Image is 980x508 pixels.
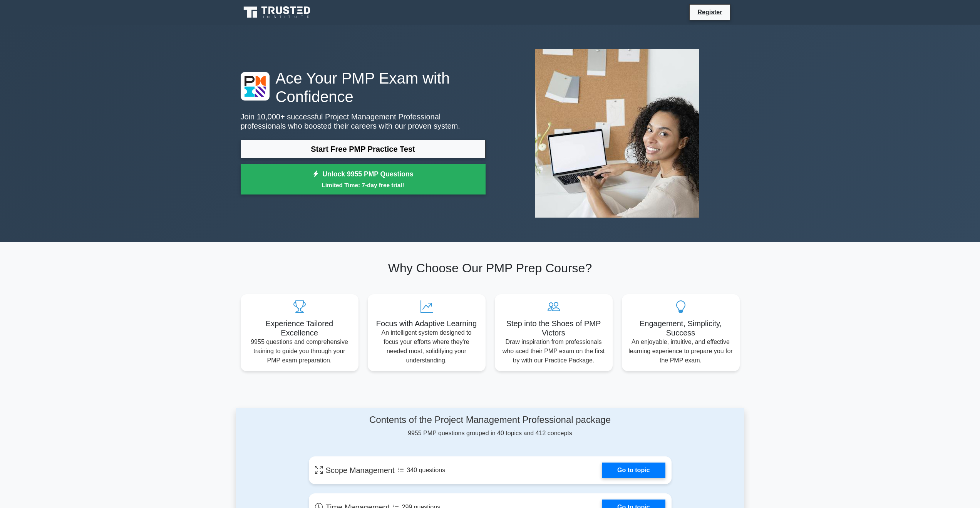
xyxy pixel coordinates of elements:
h2: Why Choose Our PMP Prep Course? [241,261,740,275]
a: Start Free PMP Practice Test [241,140,486,158]
a: Go to topic [602,463,665,478]
h5: Focus with Adaptive Learning [374,319,479,328]
small: Limited Time: 7-day free trial! [250,181,476,189]
h5: Step into the Shoes of PMP Victors [501,319,606,337]
p: An enjoyable, intuitive, and effective learning experience to prepare you for the PMP exam. [628,337,734,365]
h4: Contents of the Project Management Professional package [309,414,672,426]
p: Join 10,000+ successful Project Management Professional professionals who boosted their careers w... [241,112,486,131]
a: Register [693,7,727,17]
h5: Engagement, Simplicity, Success [628,319,734,337]
h1: Ace Your PMP Exam with Confidence [241,69,486,106]
p: 9955 questions and comprehensive training to guide you through your PMP exam preparation. [247,337,352,365]
div: 9955 PMP questions grouped in 40 topics and 412 concepts [309,414,672,438]
p: An intelligent system designed to focus your efforts where they're needed most, solidifying your ... [374,328,479,365]
p: Draw inspiration from professionals who aced their PMP exam on the first try with our Practice Pa... [501,337,606,365]
h5: Experience Tailored Excellence [247,319,352,337]
a: Unlock 9955 PMP QuestionsLimited Time: 7-day free trial! [241,164,486,195]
